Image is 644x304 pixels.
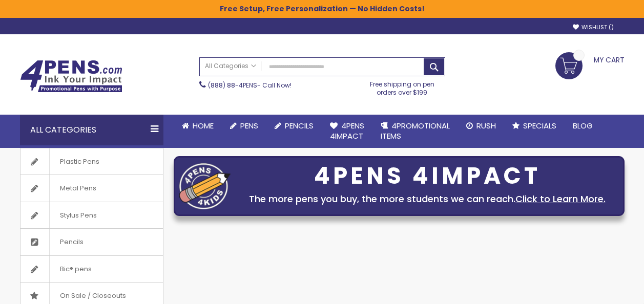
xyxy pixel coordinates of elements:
[330,120,364,141] span: 4Pens 4impact
[193,120,214,131] span: Home
[174,115,222,137] a: Home
[205,62,256,70] span: All Categories
[20,60,122,93] img: 4Pens Custom Pens and Promotional Products
[515,192,606,205] a: Click to Learn More.
[359,76,445,97] div: Free shipping on pen orders over $199
[20,175,163,202] a: Metal Pens
[49,229,94,255] span: Pencils
[222,115,266,137] a: Pens
[240,120,258,131] span: Pens
[208,81,257,90] a: (888) 88-4PENS
[20,115,163,145] div: All Categories
[322,115,372,148] a: 4Pens4impact
[49,202,107,229] span: Stylus Pens
[49,256,102,283] span: Bic® pens
[49,175,107,202] span: Metal Pens
[266,115,322,137] a: Pencils
[573,24,614,31] a: Wishlist
[504,115,565,137] a: Specials
[476,120,496,131] span: Rush
[372,115,458,148] a: 4PROMOTIONALITEMS
[285,120,314,131] span: Pencils
[20,229,163,255] a: Pencils
[20,256,163,283] a: Bic® pens
[208,81,292,90] span: - Call Now!
[49,148,110,175] span: Plastic Pens
[573,120,593,131] span: Blog
[200,58,261,75] a: All Categories
[20,148,163,175] a: Plastic Pens
[565,115,601,137] a: Blog
[458,115,504,137] a: Rush
[381,120,450,141] span: 4PROMOTIONAL ITEMS
[523,120,556,131] span: Specials
[179,163,231,209] img: four_pen_logo.png
[236,165,619,187] div: 4PENS 4IMPACT
[236,192,619,206] div: The more pens you buy, the more students we can reach.
[20,202,163,229] a: Stylus Pens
